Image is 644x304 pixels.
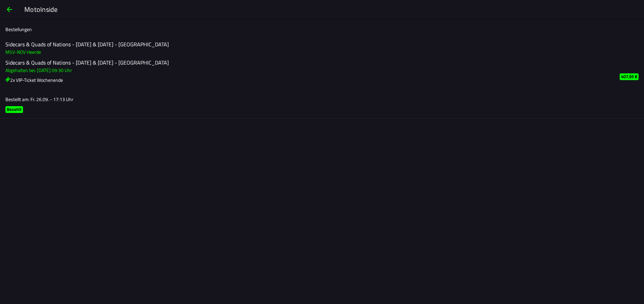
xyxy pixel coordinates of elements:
font: Bestellt am: Fr. 26.09. - 17:13 Uhr [5,96,73,103]
font: 407,95 € [621,73,637,80]
font: MotoInside [24,4,58,15]
font: Bestellungen [5,26,32,33]
font: Sidecars & Quads of Nations - [DATE] & [DATE] - [GEOGRAPHIC_DATA] [5,59,169,67]
font: Abgehalten bei: [DATE] 09:30 Uhr [5,67,72,74]
font: Bezahlt [7,106,22,113]
font: MSV-NOV Heerde [5,48,41,55]
font: 2x VIP-Ticket Wochenende [10,76,63,84]
font: Sidecars & Quads of Nations - [DATE] & [DATE] - [GEOGRAPHIC_DATA] [5,40,169,48]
